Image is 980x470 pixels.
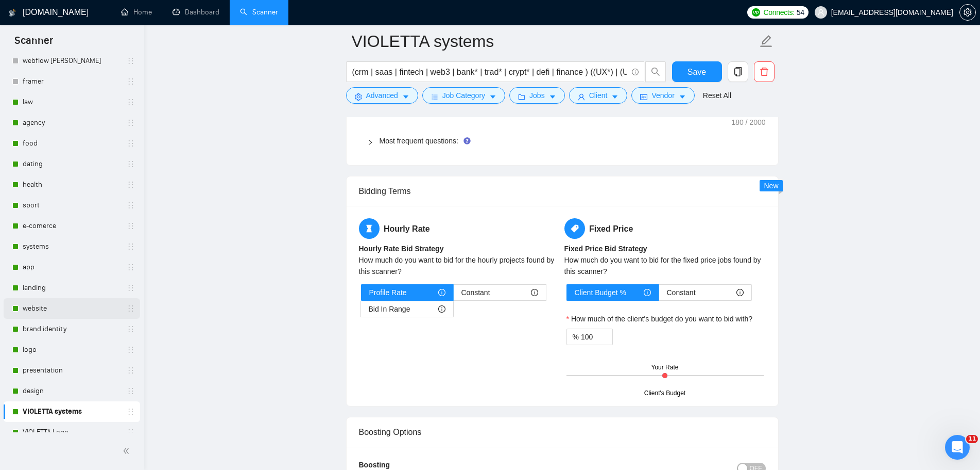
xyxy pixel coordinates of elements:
[369,285,407,300] span: Profile Rate
[728,67,748,76] span: copy
[578,93,585,101] span: user
[581,329,612,345] input: How much of the client's budget do you want to bid with?
[380,137,458,145] a: Most frequent questions:
[346,87,418,104] button: settingAdvancedcaret-down
[817,9,824,16] span: user
[127,222,135,230] span: holder
[509,87,565,104] button: folderJobscaret-down
[736,289,744,296] span: info-circle
[127,408,135,416] span: holder
[23,112,121,133] a: agency
[23,360,121,381] a: presentation
[728,61,748,82] button: copy
[9,5,16,21] img: logo
[127,98,135,106] span: holder
[564,245,647,253] b: Fixed Price Bid Strategy
[611,93,618,101] span: caret-down
[127,304,135,313] span: holder
[355,93,362,101] span: setting
[438,305,445,313] span: info-circle
[127,77,135,86] span: holder
[127,325,135,333] span: holder
[359,245,444,253] b: Hourly Rate Bid Strategy
[763,7,794,18] span: Connects:
[359,218,380,239] span: hourglass
[359,461,390,469] b: Boosting
[549,93,556,101] span: caret-down
[127,160,135,168] span: holder
[23,216,121,236] a: e-comerce
[23,195,121,216] a: sport
[589,90,608,101] span: Client
[127,263,135,271] span: holder
[23,422,121,443] a: VIOLETTA Logo
[121,8,152,17] a: homeHome
[127,387,135,395] span: holder
[23,133,121,154] a: food
[797,7,804,18] span: 54
[960,8,975,17] span: setting
[569,87,628,104] button: userClientcaret-down
[672,61,722,82] button: Save
[752,8,760,17] img: upwork-logo.png
[367,139,373,145] span: right
[240,8,278,17] a: searchScanner
[23,319,121,339] a: brand identity
[127,284,135,292] span: holder
[564,218,585,239] span: tag
[23,257,121,278] a: app
[489,93,496,101] span: caret-down
[123,446,133,456] span: double-left
[23,381,121,401] a: design
[422,87,505,104] button: barsJob Categorycaret-down
[23,278,121,298] a: landing
[518,93,525,101] span: folder
[764,182,778,190] span: New
[23,339,121,360] a: logo
[529,90,545,101] span: Jobs
[127,366,135,375] span: holder
[23,154,121,174] a: dating
[966,435,978,443] span: 11
[754,67,774,76] span: delete
[127,242,135,251] span: holder
[23,401,121,422] a: VIOLETTA systems
[366,90,398,101] span: Advanced
[945,435,970,460] iframe: Intercom live chat
[127,181,135,189] span: holder
[359,129,766,153] div: Most frequent questions:
[23,236,121,257] a: systems
[760,35,773,48] span: edit
[352,66,627,78] input: Search Freelance Jobs...
[640,93,647,101] span: idcard
[679,93,686,101] span: caret-down
[687,66,706,78] span: Save
[575,285,626,300] span: Client Budget %
[359,254,560,277] div: How much do you want to bid for the hourly projects found by this scanner?
[127,428,135,436] span: holder
[127,139,135,148] span: holder
[564,254,766,277] div: How much do you want to bid for the fixed price jobs found by this scanner?
[173,8,219,17] a: dashboardDashboard
[431,93,438,101] span: bars
[959,4,976,21] button: setting
[531,289,538,296] span: info-circle
[645,61,666,82] button: search
[644,289,651,296] span: info-circle
[438,289,445,296] span: info-circle
[23,71,121,92] a: framer
[566,313,753,325] label: How much of the client's budget do you want to bid with?
[754,61,775,82] button: delete
[703,90,731,101] a: Reset All
[359,218,560,239] h5: Hourly Rate
[442,90,485,101] span: Job Category
[352,28,758,54] input: Scanner name...
[127,119,135,127] span: holder
[23,51,121,71] a: webflow [PERSON_NAME]
[127,57,135,65] span: holder
[23,92,121,112] a: law
[369,301,410,317] span: Bid In Range
[6,33,61,55] span: Scanner
[646,67,665,76] span: search
[667,285,696,300] span: Constant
